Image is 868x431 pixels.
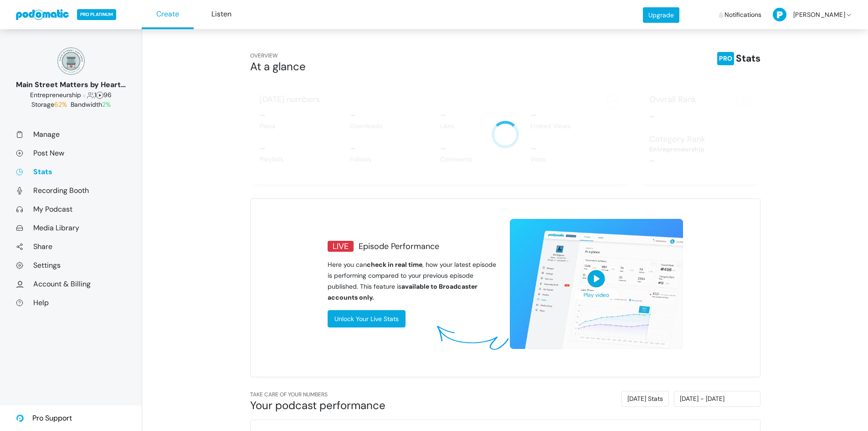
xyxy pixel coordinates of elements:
span: PRO [717,52,734,65]
a: Create [142,0,194,29]
div: 1 96 [16,90,126,100]
span: 62% [54,100,67,109]
strong: check in real time [367,260,422,269]
a: [PERSON_NAME] [773,1,853,28]
span: Storage [31,100,69,109]
span: Followers [87,91,94,99]
h4: Your podcast performance [250,398,501,412]
span: Stats [734,53,760,64]
span: Episodes [96,91,103,99]
h3: Episode Performance [328,241,501,252]
h6: TAKE CARE OF YOUR NUMBERS [250,391,501,398]
span: Business: Entrepreneurship [30,91,81,99]
span: 2% [102,100,111,109]
div: LIVE [328,241,354,252]
a: Post New [16,148,126,158]
button: [DATE] Stats [621,391,669,407]
a: Recording Booth [16,186,126,195]
a: Manage [16,130,126,139]
a: Unlock Your Live Stats [328,310,406,327]
h1: At a glance [250,59,501,73]
img: P-50-ab8a3cff1f42e3edaa744736fdbd136011fc75d0d07c0e6946c3d5a70d29199b.png [773,8,786,21]
span: [PERSON_NAME] [793,1,845,28]
img: realtime_video_pitch-3a2df44a71a6b94019c72be9f4f79a03e187bdc9cc7d2e775cfc0a4520886967.webp [510,219,683,349]
a: Stats [16,167,126,177]
span: PRO PLATINUM [77,9,116,20]
p: Here you can , how your latest episode is performing compared to your previous episode published.... [328,259,501,303]
a: Help [16,298,126,307]
a: Settings [16,260,126,270]
h5: OVERVIEW [250,52,501,59]
span: Bandwidth [71,100,111,109]
div: Main Street Matters by Heart on [GEOGRAPHIC_DATA] [16,79,126,90]
a: Share [16,242,126,251]
a: My Podcast [16,204,126,214]
a: Upgrade [643,7,679,23]
img: 150x150_17130234.png [57,47,85,75]
a: Listen [195,0,247,29]
a: Media Library [16,223,126,233]
span: Notifications [724,1,761,28]
a: Pro Support [16,405,72,431]
strong: available to Broadcaster accounts only. [328,282,478,301]
a: Account & Billing [16,279,126,289]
